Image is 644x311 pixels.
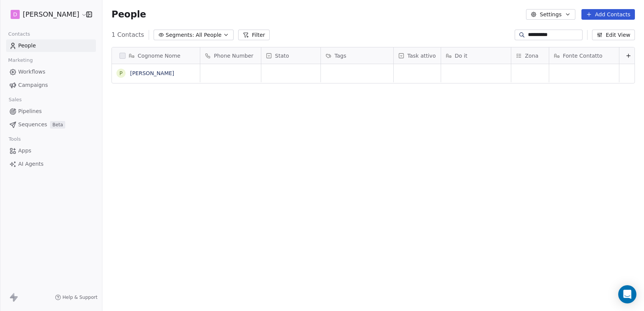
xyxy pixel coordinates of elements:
button: Settings [526,9,575,20]
button: Add Contacts [581,9,635,20]
span: All People [196,31,221,39]
span: Task attivo [407,52,436,60]
span: Campaigns [18,81,48,89]
span: Apps [18,147,31,155]
span: Sequences [18,121,47,129]
span: Phone Number [214,52,253,60]
span: AI Agents [18,160,44,168]
span: Pipelines [18,107,42,115]
span: Cognome Nome [138,52,181,60]
div: Cognome Nome [112,47,200,64]
div: Fonte Contatto [549,47,619,64]
span: Contacts [5,28,33,40]
span: People [112,9,146,20]
span: Fonte Contatto [563,52,602,60]
div: grid [200,64,638,303]
span: Do it [455,52,467,60]
span: Workflows [18,68,46,76]
a: Pipelines [6,105,96,118]
span: Tools [5,134,24,145]
span: [PERSON_NAME] [23,9,79,19]
div: Do it [441,47,511,64]
span: Marketing [5,55,36,66]
span: Zona [525,52,539,60]
span: Stato [275,52,289,60]
a: Workflows [6,66,96,78]
span: People [18,42,36,50]
div: Phone Number [200,47,261,64]
span: Segments: [166,31,194,39]
div: grid [112,64,200,303]
div: Zona [511,47,549,64]
button: D[PERSON_NAME] [9,8,81,21]
div: Open Intercom Messenger [618,285,636,303]
button: Edit View [592,30,635,40]
span: 1 Contacts [112,30,144,39]
span: Help & Support [63,294,97,300]
span: Tags [335,52,346,60]
div: P [119,69,123,77]
a: People [6,39,96,52]
a: AI Agents [6,158,96,170]
span: Beta [50,121,65,129]
div: Tags [321,47,393,64]
div: Task attivo [394,47,441,64]
span: D [13,11,17,18]
div: Stato [261,47,320,64]
a: Help & Support [55,294,97,300]
a: SequencesBeta [6,118,96,131]
a: [PERSON_NAME] [130,70,174,76]
span: Sales [5,94,25,105]
a: Apps [6,145,96,157]
button: Filter [238,30,270,40]
a: Campaigns [6,79,96,91]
